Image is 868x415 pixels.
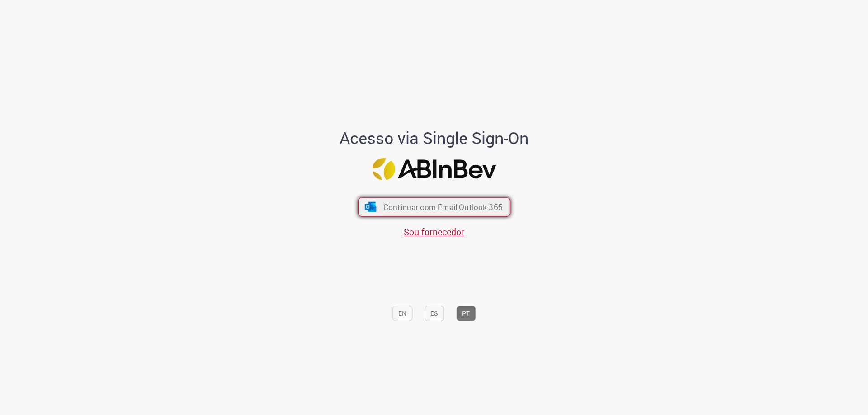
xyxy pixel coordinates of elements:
span: Continuar com Email Outlook 365 [383,202,502,212]
a: Sou fornecedor [404,226,464,238]
img: Logo ABInBev [372,158,496,180]
button: ES [425,306,444,321]
img: ícone Azure/Microsoft 360 [364,202,377,212]
button: ícone Azure/Microsoft 360 Continuar com Email Outlook 365 [358,198,510,217]
h1: Acesso via Single Sign-On [309,129,560,147]
button: EN [392,306,412,321]
button: PT [456,306,476,321]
